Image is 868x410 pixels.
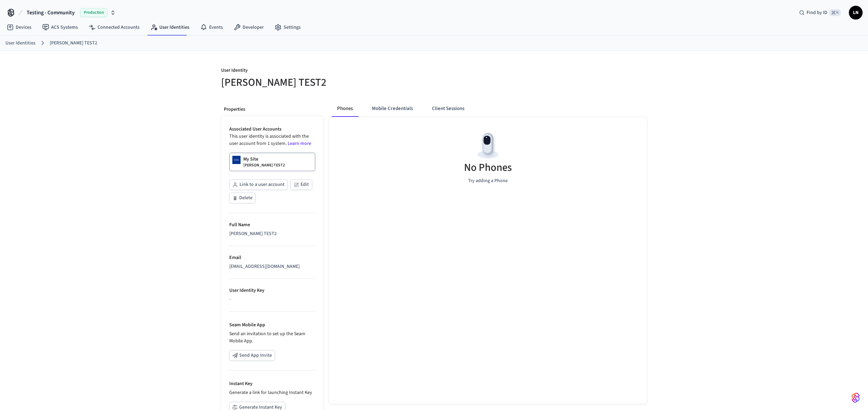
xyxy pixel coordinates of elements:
[229,254,315,261] p: Email
[288,140,311,147] a: Learn more
[794,6,846,19] div: Find by ID⌘ K
[195,21,228,33] a: Events
[269,21,306,33] a: Settings
[229,133,315,147] p: This user identity is associated with the user account from 1 system.
[229,263,315,270] div: [EMAIL_ADDRESS][DOMAIN_NAME]
[473,131,503,161] img: Devices Empty State
[229,287,315,294] p: User Identity Key
[243,156,258,163] p: My Site
[50,40,97,47] a: [PERSON_NAME] TEST2
[37,21,83,33] a: ACS Systems
[366,100,418,117] button: Mobile Credentials
[852,392,860,403] img: SeamLogoGradient.69752ec5.svg
[229,350,275,361] button: Send App Invite
[229,296,315,303] div: -
[807,9,827,16] span: Find by ID
[468,177,508,184] p: Try adding a Phone
[849,6,863,19] button: LN
[332,100,358,117] button: Phones
[83,21,145,33] a: Connected Accounts
[426,100,470,117] button: Client Sessions
[1,21,37,33] a: Devices
[145,21,195,33] a: User Identities
[229,221,315,229] p: Full Name
[228,21,269,33] a: Developer
[229,380,315,387] p: Instant Key
[229,389,315,396] p: Generate a link for launching Instant Key
[221,67,430,76] p: User Identity
[232,156,241,164] img: Dormakaba Community Site Logo
[224,106,321,113] p: Properties
[243,163,285,168] p: [PERSON_NAME] TEST2
[221,76,430,90] h5: [PERSON_NAME] TEST2
[829,9,841,16] span: ⌘ K
[229,126,315,133] p: Associated User Accounts
[27,9,75,17] span: Testing - Community
[5,40,35,47] a: User Identities
[229,230,315,237] div: [PERSON_NAME] TEST2
[229,322,265,329] p: Seam Mobile App
[229,193,256,203] button: Delete
[290,179,312,190] button: Edit
[464,161,512,175] h5: No Phones
[229,179,288,190] button: Link to a user account
[229,330,315,345] p: Send an invitation to set up the Seam Mobile App.
[80,8,107,17] span: Production
[850,6,862,19] span: LN
[229,153,315,171] a: My Site[PERSON_NAME] TEST2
